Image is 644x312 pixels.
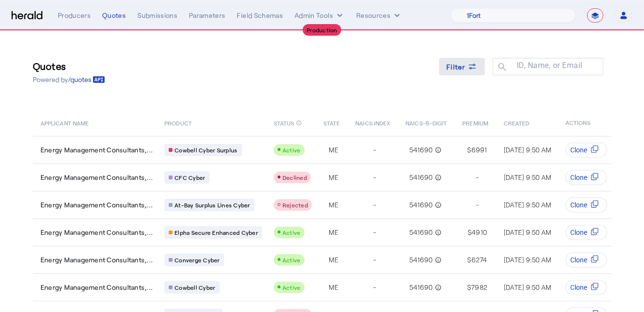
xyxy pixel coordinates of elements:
button: Clone [565,197,607,213]
span: 541690 [409,173,433,182]
span: Cowbell Cyber [174,284,215,291]
span: Energy Management Consultants,... [40,200,153,210]
button: Clone [565,280,607,295]
span: PREMIUM [463,118,489,127]
div: Quotes [102,11,126,20]
span: $ [468,255,471,265]
span: [DATE] 9:50 AM [504,256,551,264]
mat-icon: info_outline [433,255,442,265]
div: Parameters [189,11,226,20]
span: - [476,173,479,182]
div: Production [303,24,341,36]
div: Field Schemas [237,11,283,20]
span: Clone [570,145,587,155]
span: Filter [447,62,466,72]
span: CREATED [504,118,530,127]
button: Clone [565,170,607,185]
span: - [373,283,376,292]
span: NAICS-6-DIGIT [405,118,447,127]
mat-icon: search [493,62,509,74]
mat-icon: info_outline [296,118,302,128]
span: [DATE] 9:50 AM [504,146,551,154]
span: ME [329,228,338,237]
span: Clone [570,255,587,265]
span: [DATE] 9:50 AM [504,201,551,209]
span: CFC Cyber [174,174,205,181]
span: Active [282,147,301,153]
span: Converge Cyber [174,256,220,264]
span: STATUS [274,118,295,127]
span: $ [468,145,471,155]
h3: Quotes [33,59,105,73]
button: internal dropdown menu [295,11,345,20]
span: APPLICANT NAME [40,118,89,127]
button: Clone [565,225,607,240]
span: - [373,255,376,265]
span: 541690 [409,283,433,292]
mat-icon: info_outline [433,145,442,155]
span: Clone [570,228,587,237]
span: PRODUCT [164,118,192,127]
button: Resources dropdown menu [356,11,402,20]
span: ME [329,145,338,155]
th: ACTIONS [558,109,612,136]
span: At-Bay Surplus Lines Cyber [174,201,250,209]
span: 7982 [471,283,487,292]
span: $ [468,228,471,237]
span: - [373,200,376,210]
span: 541690 [409,200,433,210]
span: ME [329,173,338,182]
div: Submissions [137,11,177,20]
span: Clone [570,283,587,292]
span: 541690 [409,228,433,237]
span: STATE [323,118,340,127]
span: 4910 [471,228,487,237]
mat-icon: info_outline [433,200,442,210]
span: [DATE] 9:50 AM [504,173,551,181]
span: 6991 [471,145,487,155]
span: ME [329,255,338,265]
span: $ [467,283,471,292]
span: 6274 [471,255,487,265]
span: Clone [570,173,587,182]
span: ME [329,283,338,292]
mat-label: ID, Name, or Email [517,61,583,70]
span: Energy Management Consultants,... [40,255,153,265]
span: Declined [282,174,307,181]
span: - [373,173,376,182]
button: Clone [565,252,607,268]
mat-icon: info_outline [433,283,442,292]
span: Active [282,229,301,236]
mat-icon: info_outline [433,228,442,237]
span: - [476,200,479,210]
span: Rejected [282,202,308,208]
span: - [373,228,376,237]
span: ME [329,200,338,210]
span: Energy Management Consultants,... [40,228,153,237]
span: Active [282,284,301,291]
span: Clone [570,200,587,210]
span: Energy Management Consultants,... [40,145,153,155]
span: Cowbell Cyber Surplus [174,146,237,154]
span: Energy Management Consultants,... [40,173,153,182]
button: Clone [565,142,607,158]
mat-icon: info_outline [433,173,442,182]
span: Active [282,257,301,263]
button: Filter [439,58,485,75]
a: /quotes [68,75,105,84]
span: [DATE] 9:50 AM [504,283,551,291]
span: - [373,145,376,155]
span: Energy Management Consultants,... [40,283,153,292]
span: 541690 [409,255,433,265]
p: Powered by [33,75,105,84]
span: NAICS INDEX [355,118,390,127]
div: Producers [58,11,91,20]
span: [DATE] 9:50 AM [504,228,551,236]
span: 541690 [409,145,433,155]
img: Herald Logo [12,11,42,20]
span: Elpha Secure Enhanced Cyber [174,229,258,236]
